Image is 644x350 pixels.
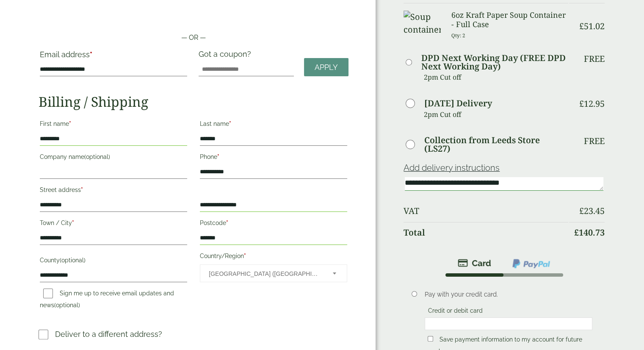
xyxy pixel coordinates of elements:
abbr: required [229,120,231,127]
abbr: required [72,219,74,226]
label: Postcode [200,217,347,231]
img: Soup container [404,11,441,36]
span: Country/Region [200,264,347,282]
p: Deliver to a different address? [55,328,162,340]
label: Company name [40,151,187,165]
th: Total [404,222,568,243]
img: ppcp-gateway.png [511,258,551,269]
iframe: Secure payment button frame [39,6,348,22]
p: — OR — [39,33,348,43]
label: County [40,254,187,269]
label: Street address [40,184,187,198]
label: Last name [200,118,347,132]
abbr: required [244,253,246,259]
h2: Billing / Shipping [39,94,348,110]
abbr: required [69,120,71,127]
bdi: 12.95 [579,98,605,109]
abbr: required [81,186,83,193]
iframe: Secure card payment input frame [427,320,590,328]
label: Country/Region [200,250,347,264]
span: (optional) [54,302,80,308]
span: United Kingdom (UK) [209,265,321,283]
a: Add delivery instructions [404,163,500,173]
label: Town / City [40,217,187,231]
bdi: 51.02 [579,20,605,32]
a: Apply [304,58,348,76]
bdi: 140.73 [574,227,605,238]
p: Free [584,54,605,64]
th: VAT [404,201,568,221]
label: Got a coupon? [199,50,254,63]
span: £ [579,20,584,32]
abbr: required [226,219,228,226]
span: (optional) [60,257,86,264]
label: Email address [40,51,187,63]
abbr: required [217,153,219,160]
p: Pay with your credit card. [425,290,592,299]
p: Free [584,136,605,146]
img: stripe.png [458,258,491,268]
span: £ [579,98,584,109]
label: Phone [200,151,347,165]
bdi: 23.45 [579,205,605,217]
label: [DATE] Delivery [424,99,492,108]
span: Apply [315,63,338,72]
input: Sign me up to receive email updates and news(optional) [43,289,53,298]
span: £ [574,227,579,238]
label: Credit or debit card [425,307,486,317]
abbr: required [90,50,92,59]
h3: 6oz Kraft Paper Soup Container - Full Case [451,11,568,29]
span: (optional) [84,153,110,160]
label: Collection from Leeds Store (LS27) [424,136,568,153]
label: Sign me up to receive email updates and news [40,290,174,311]
small: Qty: 2 [451,32,465,39]
span: £ [579,205,584,217]
label: DPD Next Working Day (FREE DPD Next Working Day) [421,54,568,71]
p: 2pm Cut off [424,71,568,83]
label: First name [40,118,187,132]
p: 2pm Cut off [424,108,568,121]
